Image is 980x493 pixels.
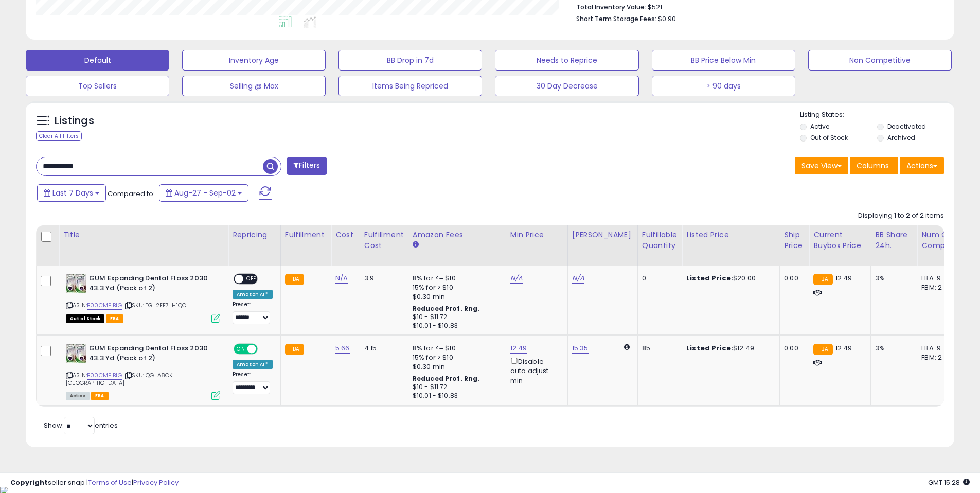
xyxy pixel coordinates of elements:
span: All listings that are currently out of stock and unavailable for purchase on Amazon [66,314,104,323]
span: 12.49 [835,343,852,353]
div: 15% for > $10 [413,283,498,292]
img: 51vfC4dVmHL._SL40_.jpg [66,344,86,363]
label: Deactivated [887,122,926,131]
div: ASIN: [66,344,220,399]
div: Title [63,230,224,240]
div: 0.00 [784,344,801,353]
span: Last 7 Days [52,188,93,198]
div: $0.30 min [413,362,498,372]
b: GUM Expanding Dental Floss 2030 43.3 Yd (Pack of 2) [89,344,214,365]
div: Cost [335,230,355,240]
button: Actions [900,157,944,174]
button: Last 7 Days [37,184,106,202]
div: ASIN: [66,274,220,322]
div: 85 [642,344,674,353]
p: Listing States: [800,110,954,120]
div: Preset: [233,371,273,394]
b: Listed Price: [686,273,733,283]
div: FBM: 2 [921,353,955,362]
div: Fulfillment [285,230,327,240]
span: ON [235,345,247,354]
div: Amazon Fees [413,230,502,240]
div: Displaying 1 to 2 of 2 items [858,211,944,221]
button: Needs to Reprice [495,50,638,71]
a: Privacy Policy [133,478,179,487]
button: Default [26,50,169,71]
div: Preset: [233,301,273,324]
span: 2025-09-10 15:28 GMT [928,478,970,487]
div: Ship Price [784,230,805,251]
h5: Listings [55,114,94,128]
div: 3.9 [364,274,400,283]
div: Amazon AI * [233,290,273,299]
button: Filters [287,157,327,175]
b: Reduced Prof. Rng. [413,304,480,313]
small: FBA [813,344,832,355]
div: $10 - $11.72 [413,383,498,392]
small: FBA [285,344,304,355]
span: FBA [91,392,109,400]
div: $0.30 min [413,292,498,302]
a: B00CMPIB1G [87,301,122,310]
div: Min Price [510,230,563,240]
span: | SKU: QG-A8CK-[GEOGRAPHIC_DATA] [66,371,175,386]
div: Clear All Filters [36,131,82,141]
a: B00CMPIB1G [87,371,122,380]
span: Show: entries [44,420,118,430]
span: Aug-27 - Sep-02 [174,188,236,198]
div: [PERSON_NAME] [572,230,633,240]
div: Num of Comp. [921,230,959,251]
button: Save View [795,157,848,174]
span: All listings currently available for purchase on Amazon [66,392,90,400]
div: FBA: 9 [921,274,955,283]
button: 30 Day Decrease [495,76,638,96]
a: N/A [510,273,523,284]
b: Short Term Storage Fees: [576,14,656,23]
div: 15% for > $10 [413,353,498,362]
div: $10 - $11.72 [413,313,498,322]
button: BB Price Below Min [652,50,795,71]
div: Current Buybox Price [813,230,866,251]
a: N/A [335,273,348,284]
small: FBA [285,274,304,285]
button: Columns [850,157,898,174]
div: Fulfillable Quantity [642,230,678,251]
b: Reduced Prof. Rng. [413,374,480,383]
div: 3% [875,274,909,283]
span: Columns [857,161,889,171]
label: Active [810,122,829,131]
div: $10.01 - $10.83 [413,392,498,400]
div: seller snap | | [10,478,179,488]
b: GUM Expanding Dental Floss 2030 43.3 Yd (Pack of 2) [89,274,214,295]
a: 12.49 [510,343,527,354]
button: Selling @ Max [182,76,326,96]
div: Amazon AI * [233,360,273,369]
button: > 90 days [652,76,795,96]
a: 15.35 [572,343,589,354]
div: FBM: 2 [921,283,955,292]
label: Out of Stock [810,133,848,142]
div: Repricing [233,230,276,240]
div: 0.00 [784,274,801,283]
button: Non Competitive [808,50,952,71]
div: Listed Price [686,230,775,240]
label: Archived [887,133,915,142]
div: $10.01 - $10.83 [413,322,498,330]
span: 12.49 [835,273,852,283]
img: 51vfC4dVmHL._SL40_.jpg [66,274,86,293]
span: Compared to: [108,189,155,199]
span: | SKU: TG-2FE7-H1QC [123,301,186,309]
div: Fulfillment Cost [364,230,404,251]
span: $0.90 [658,14,676,24]
a: N/A [572,273,584,284]
div: Disable auto adjust min [510,356,560,385]
button: Aug-27 - Sep-02 [159,184,248,202]
span: FBA [106,314,123,323]
button: BB Drop in 7d [338,50,482,71]
small: Amazon Fees. [413,240,419,250]
div: 0 [642,274,674,283]
strong: Copyright [10,478,48,487]
div: $20.00 [686,274,772,283]
div: FBA: 9 [921,344,955,353]
b: Listed Price: [686,343,733,353]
